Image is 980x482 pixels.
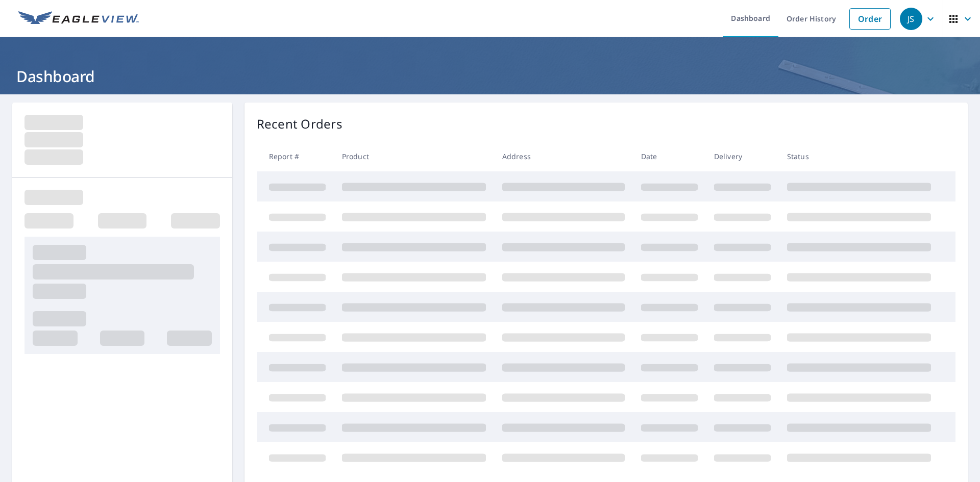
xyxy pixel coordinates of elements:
th: Product [334,141,494,171]
h1: Dashboard [12,66,968,87]
th: Status [779,141,939,171]
th: Date [633,141,706,171]
div: JS [900,8,922,30]
p: Recent Orders [257,115,342,133]
a: Order [849,8,891,30]
img: EV Logo [18,11,139,27]
th: Address [494,141,633,171]
th: Report # [257,141,334,171]
th: Delivery [706,141,779,171]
